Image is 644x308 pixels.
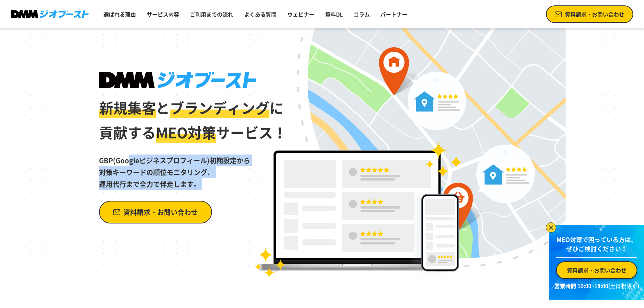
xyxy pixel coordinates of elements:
span: 資料請求・お問い合わせ [567,266,626,274]
a: 資料請求・お問い合わせ [556,261,637,279]
a: ウェビナー [285,7,317,21]
a: サービス内容 [144,7,182,21]
img: DMMジオブースト [99,72,256,89]
a: パートナー [378,7,410,21]
img: DMMジオブースト [11,10,89,19]
img: バナーを閉じる [546,222,556,233]
span: 新規集客 [99,97,156,118]
a: 資料請求・お問い合わせ [99,201,212,223]
p: GBP(Googleビジネスプロフィール)初期設定から 対策キーワードの順位モニタリング、 運用代行まで全力で伴走します。 [99,145,288,190]
span: MEO対策 [156,122,216,143]
a: ご利用までの流れ [187,7,236,21]
span: ブランディング [170,97,269,118]
h1: と に 貢献する サービス！ [99,72,288,145]
a: 資料DL [323,7,345,21]
span: 資料請求・お問い合わせ [565,10,624,18]
p: 営業時間 10:00~18:00(土日祝除く) [553,282,640,290]
a: 資料請求・お問い合わせ [546,5,633,23]
span: 資料請求・お問い合わせ [123,206,198,218]
p: MEO対策で困っている方は、 ぜひご検討ください！ [556,235,637,258]
a: コラム [351,7,373,21]
a: 選ばれる理由 [101,7,139,21]
a: よくある質問 [241,7,279,21]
